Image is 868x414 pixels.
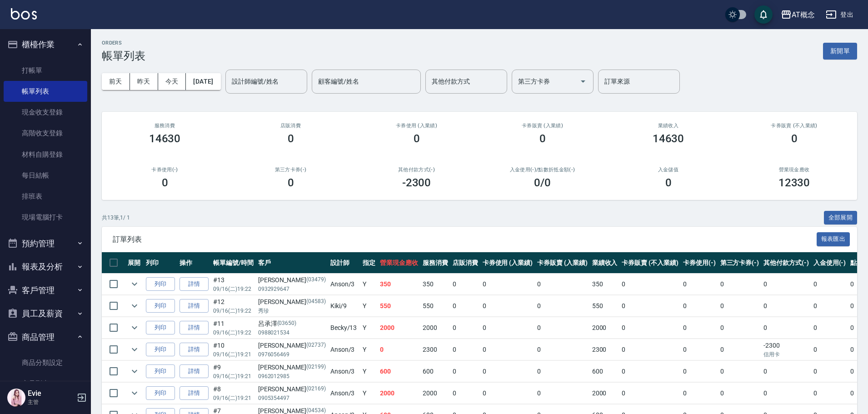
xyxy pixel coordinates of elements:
td: 0 [811,361,848,382]
td: #9 [211,361,256,382]
p: (02169) [306,384,326,394]
td: 0 [378,339,420,360]
h2: 入金儲值 [616,167,720,173]
a: 每日結帳 [4,165,87,186]
h2: 業績收入 [616,123,720,129]
td: 0 [450,295,480,317]
td: 0 [681,295,718,317]
td: 0 [535,274,590,295]
img: Logo [11,8,37,20]
td: 2000 [378,317,420,339]
td: 2000 [590,383,620,404]
h2: 店販消費 [239,123,343,129]
button: expand row [128,277,141,291]
td: 0 [619,361,680,382]
td: Y [360,274,378,295]
button: expand row [128,386,141,400]
th: 入金使用(-) [811,252,848,274]
h2: 入金使用(-) /點數折抵金額(-) [490,167,594,173]
a: 商品分類設定 [4,352,87,373]
p: (02737) [306,341,326,350]
td: 350 [378,274,420,295]
h3: 帳單列表 [102,50,145,62]
p: 0905354497 [258,394,326,402]
td: 0 [761,295,811,317]
td: 0 [718,295,762,317]
td: 0 [450,339,480,360]
button: expand row [128,299,141,313]
a: 詳情 [180,343,209,357]
div: [PERSON_NAME] [258,363,326,372]
th: 展開 [125,252,144,274]
button: Open [576,74,590,89]
button: expand row [128,343,141,356]
th: 帳單編號/時間 [211,252,256,274]
p: 0988021534 [258,329,326,337]
button: expand row [128,321,141,334]
td: Y [360,317,378,339]
h2: 營業現金應收 [742,167,846,173]
button: 列印 [146,386,175,400]
a: 商品列表 [4,373,87,394]
h3: 0 [665,176,672,189]
td: 0 [681,339,718,360]
td: 0 [450,317,480,339]
td: Anson /3 [328,339,361,360]
th: 卡券使用(-) [681,252,718,274]
span: 訂單列表 [113,235,817,244]
button: 預約管理 [4,232,87,255]
button: 登出 [822,6,857,23]
p: 0932929647 [258,285,326,293]
td: 0 [450,274,480,295]
th: 營業現金應收 [378,252,420,274]
button: 員工及薪資 [4,302,87,325]
div: AT概念 [792,9,815,20]
h3: 0 [539,132,546,145]
th: 店販消費 [450,252,480,274]
td: 0 [718,383,762,404]
td: 2300 [590,339,620,360]
p: (03650) [277,319,297,329]
th: 客戶 [256,252,328,274]
p: 0976056469 [258,350,326,359]
h2: 第三方卡券(-) [239,167,343,173]
td: 0 [535,339,590,360]
td: 0 [761,317,811,339]
td: Anson /3 [328,274,361,295]
td: 0 [480,383,535,404]
p: 0962012985 [258,372,326,380]
td: #11 [211,317,256,339]
button: 列印 [146,299,175,313]
th: 業績收入 [590,252,620,274]
td: 0 [619,274,680,295]
button: 列印 [146,343,175,357]
td: 0 [681,274,718,295]
p: (04583) [306,297,326,307]
td: 0 [619,383,680,404]
button: 報表匯出 [817,232,850,246]
td: 350 [590,274,620,295]
td: Becky /13 [328,317,361,339]
h3: 0 [162,176,168,189]
td: Y [360,295,378,317]
a: 新開單 [823,46,857,55]
a: 材料自購登錄 [4,144,87,165]
p: 秀珍 [258,307,326,315]
a: 帳單列表 [4,81,87,102]
td: 0 [480,295,535,317]
td: 0 [811,383,848,404]
th: 設計師 [328,252,361,274]
td: 0 [480,361,535,382]
button: 櫃檯作業 [4,33,87,56]
th: 第三方卡券(-) [718,252,762,274]
td: Anson /3 [328,361,361,382]
a: 打帳單 [4,60,87,81]
h3: 12330 [778,176,810,189]
div: [PERSON_NAME] [258,297,326,307]
h2: 卡券販賣 (不入業績) [742,123,846,129]
div: [PERSON_NAME] [258,275,326,285]
button: AT概念 [777,5,818,24]
th: 指定 [360,252,378,274]
td: 600 [590,361,620,382]
a: 排班表 [4,186,87,207]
